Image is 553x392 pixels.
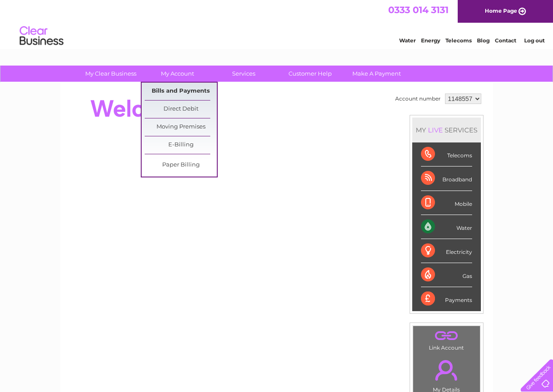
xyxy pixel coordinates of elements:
[477,37,490,44] a: Blog
[524,37,545,44] a: Log out
[421,191,472,215] div: Mobile
[421,215,472,239] div: Water
[415,328,478,343] a: .
[388,4,449,15] a: 0333 014 3131
[421,37,440,44] a: Energy
[145,101,217,118] a: Direct Debit
[145,136,217,154] a: E-Billing
[208,66,280,82] a: Services
[141,66,213,82] a: My Account
[426,126,445,134] div: LIVE
[421,263,472,287] div: Gas
[70,5,483,42] div: Clear Business is a trading name of Verastar Limited (registered in [GEOGRAPHIC_DATA] No. 3667643...
[145,156,217,174] a: Paper Billing
[421,287,472,311] div: Payments
[445,37,472,44] a: Telecoms
[412,118,481,142] div: MY SERVICES
[413,326,480,353] td: Link Account
[421,167,472,191] div: Broadband
[421,142,472,167] div: Telecoms
[399,37,416,44] a: Water
[19,23,64,49] img: logo.png
[145,118,217,136] a: Moving Premises
[495,37,516,44] a: Contact
[274,66,346,82] a: Customer Help
[341,66,413,82] a: Make A Payment
[145,83,217,100] a: Bills and Payments
[75,66,147,82] a: My Clear Business
[393,91,443,106] td: Account number
[415,355,478,385] a: .
[421,239,472,263] div: Electricity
